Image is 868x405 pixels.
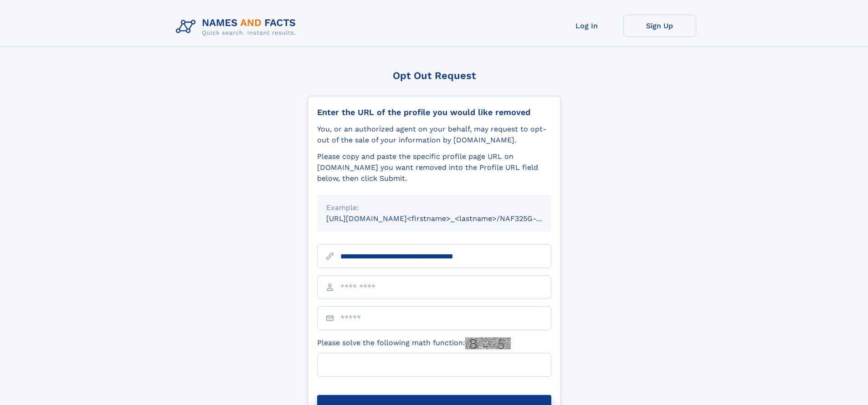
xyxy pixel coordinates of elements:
a: Sign Up [623,15,696,37]
div: Example: [326,202,542,213]
div: Enter the URL of the profile you would like removed [317,107,551,117]
label: Please solve the following math function: [317,337,511,349]
div: You, or an authorized agent on your behalf, may request to opt-out of the sale of your informatio... [317,124,551,146]
img: Logo Names and Facts [172,15,303,39]
a: Log In [550,15,623,37]
small: [URL][DOMAIN_NAME]<firstname>_<lastname>/NAF325G-xxxxxxxx [326,214,569,223]
div: Opt Out Request [308,70,561,81]
div: Please copy and paste the specific profile page URL on [DOMAIN_NAME] you want removed into the Pr... [317,151,551,184]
